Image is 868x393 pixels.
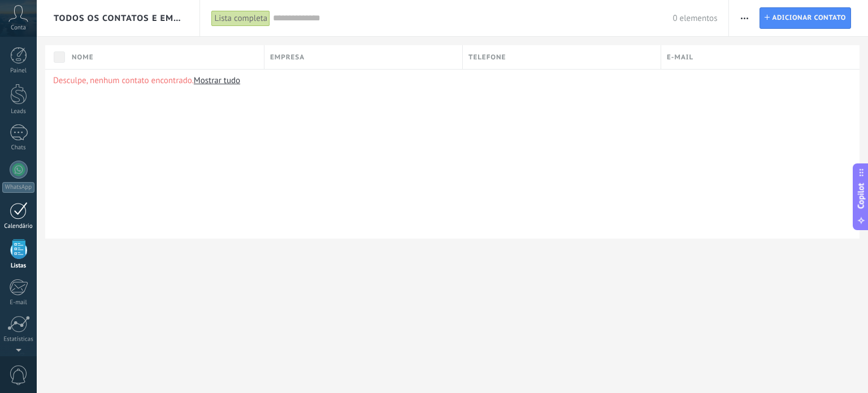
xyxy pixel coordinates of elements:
div: Lista completa [211,10,270,27]
span: Nome [72,52,94,63]
p: Desculpe, nenhum contato encontrado. [53,75,852,86]
span: Conta [11,24,26,32]
div: Estatísticas [2,336,35,343]
span: Adicionar contato [772,8,846,28]
div: WhatsApp [2,182,34,193]
div: Painel [2,67,35,75]
button: Mais [736,7,753,29]
div: Listas [2,262,35,270]
span: Telefone [468,52,506,63]
div: Calendário [2,223,35,230]
div: Chats [2,144,35,152]
div: Leads [2,108,35,115]
div: E-mail [2,299,35,306]
span: Copilot [856,183,867,209]
span: Todos os contatos e Empresas [54,13,184,24]
span: E-mail [667,52,693,63]
a: Mostrar tudo [194,75,240,86]
a: Adicionar contato [759,7,851,29]
span: 0 elementos [672,13,717,24]
span: Empresa [270,52,305,63]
